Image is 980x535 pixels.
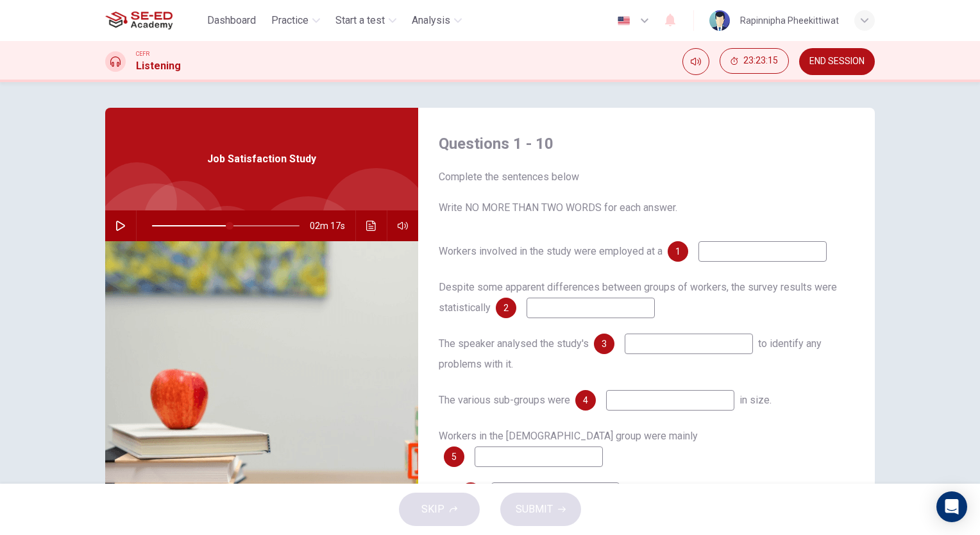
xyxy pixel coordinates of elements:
[720,48,789,74] button: 23:23:15
[407,9,467,32] button: Analysis
[936,491,967,522] div: Open Intercom Messenger
[207,151,316,167] span: Job Satisfaction Study
[207,13,256,28] span: Dashboard
[503,303,509,312] span: 2
[439,169,854,216] span: Complete the sentences below Write NO MORE THAN TWO WORDS for each answer.
[335,13,385,28] span: Start a test
[266,9,325,32] button: Practice
[439,430,698,442] span: Workers in the [DEMOGRAPHIC_DATA] group were mainly
[439,133,854,154] h4: Questions 1 - 10
[709,10,730,31] img: Profile picture
[743,56,778,66] span: 23:23:15
[439,337,589,350] span: The speaker analysed the study's
[202,9,261,32] button: Dashboard
[720,48,789,75] div: Hide
[310,210,355,241] span: 02m 17s
[412,13,450,28] span: Analysis
[361,210,382,241] button: Click to see the audio transcription
[105,8,173,33] img: SE-ED Academy logo
[740,13,839,28] div: Rapinnipha Pheekittiwat
[439,281,837,314] span: Despite some apparent differences between groups of workers, the survey results were statistically
[439,245,663,257] span: Workers involved in the study were employed at a
[809,56,865,67] span: END SESSION
[583,396,588,405] span: 4
[439,394,570,406] span: The various sub-groups were
[136,58,181,74] h1: Listening
[452,452,457,461] span: 5
[675,247,680,256] span: 1
[739,394,772,406] span: in size.
[799,48,875,75] button: END SESSION
[105,8,202,33] a: SE-ED Academy logo
[616,16,632,26] img: en
[330,9,401,32] button: Start a test
[602,339,607,348] span: 3
[136,49,149,58] span: CEFR
[682,48,709,75] div: Mute
[271,13,308,28] span: Practice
